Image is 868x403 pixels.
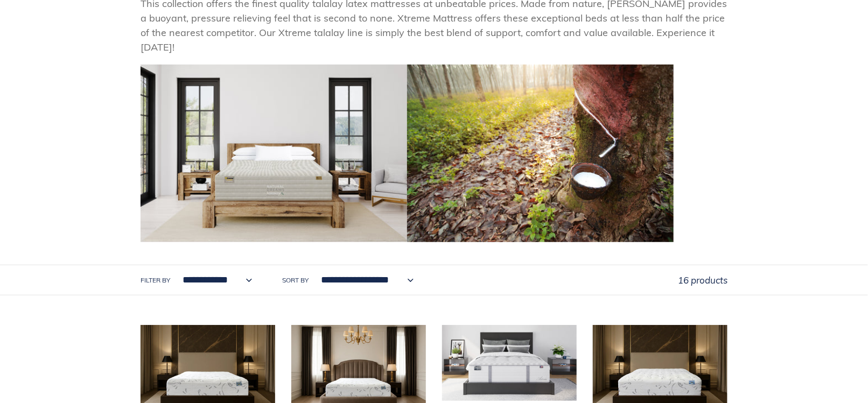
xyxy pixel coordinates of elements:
label: Filter by [141,275,170,285]
label: Sort by [282,275,309,285]
span: 16 products [678,274,727,286]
